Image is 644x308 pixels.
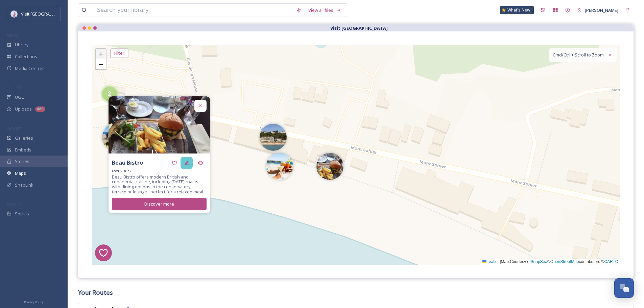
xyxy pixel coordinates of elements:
div: Map Courtesy of © contributors © [481,259,620,265]
img: Marker [260,124,287,151]
h3: Your Routes [78,289,634,296]
a: What's New [500,6,534,14]
button: Discover more [112,198,207,210]
span: SOCIALS [7,202,20,207]
span: [PERSON_NAME] [585,7,618,13]
a: Zoom in [96,49,106,59]
span: Collections [15,54,37,59]
img: Marker [316,153,343,180]
span: Galleries [15,136,33,141]
span: Socials [15,211,29,216]
button: Open Chat [614,278,634,298]
span: Library [15,42,28,47]
a: Leaflet [482,259,499,264]
input: Search your library [94,4,293,17]
span: WIDGETS [7,126,22,131]
a: CARTO [604,259,618,264]
span: COLLECT [7,85,21,90]
a: Zoom out [96,59,106,69]
span: Visit [GEOGRAPHIC_DATA] [21,10,73,17]
img: Marker [102,124,129,151]
span: 2 [108,90,111,97]
img: 13683_13680.jpg [109,96,210,153]
span: Cmd/Ctrl + Scroll to Zoom [553,52,604,58]
span: + [99,50,103,58]
span: Beau Bistro offers modern British and continental cuisine, including [DATE] roasts, with dining o... [112,174,207,194]
div: 480 [35,106,45,112]
span: Stories [15,159,29,164]
span: SnapLink [15,183,33,188]
span: UGC [15,95,24,100]
span: Maps [15,171,26,176]
strong: Visit [GEOGRAPHIC_DATA] [330,25,388,31]
span: | [500,259,501,264]
span: Food & Drink [112,169,131,173]
a: View all files [305,4,344,16]
div: Filter [110,48,128,58]
span: Media Centres [15,66,45,71]
span: Uploads [15,106,32,112]
span: Privacy Policy [24,300,44,304]
div: 2 [102,87,117,101]
a: [PERSON_NAME] [574,4,622,16]
a: Privacy Policy [24,299,44,305]
span: MEDIA [7,33,19,38]
span: − [99,60,103,68]
strong: Beau Bistro [112,159,143,166]
img: Marker [266,153,293,180]
a: SnapSea [531,259,547,264]
a: OpenStreetMap [550,259,579,264]
img: Events-Jersey-Logo.png [11,11,18,18]
span: Embeds [15,147,31,152]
